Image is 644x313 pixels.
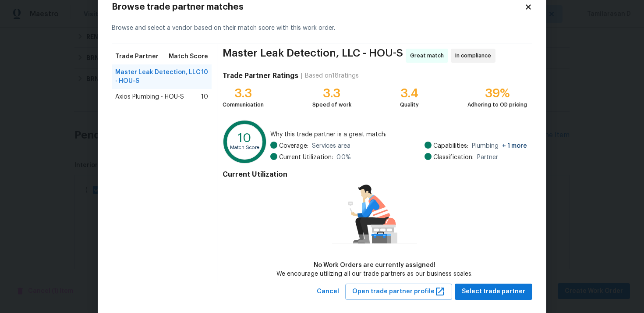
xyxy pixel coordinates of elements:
[472,142,527,150] span: Plumbing
[238,132,251,144] text: 10
[410,51,447,60] span: Great match
[455,284,532,300] button: Select trade partner
[115,52,159,61] span: Trade Partner
[201,68,208,85] span: 10
[502,143,527,149] span: + 1 more
[276,270,473,278] div: We encourage utilizing all our trade partners as our business scales.
[400,100,419,109] div: Quality
[400,89,419,98] div: 3.4
[223,89,264,98] div: 3.3
[223,71,298,80] h4: Trade Partner Ratings
[312,89,351,98] div: 3.3
[270,130,527,139] span: Why this trade partner is a great match:
[112,3,524,11] h2: Browse trade partner matches
[223,49,403,63] span: Master Leak Detection, LLC - HOU-S
[112,13,532,43] div: Browse and select a vendor based on their match score with this work order.
[467,89,527,98] div: 39%
[115,68,201,85] span: Master Leak Detection, LLC - HOU-S
[462,286,525,297] span: Select trade partner
[317,286,339,297] span: Cancel
[298,71,305,80] div: |
[279,142,308,150] span: Coverage:
[223,100,264,109] div: Communication
[312,100,351,109] div: Speed of work
[455,51,495,60] span: In compliance
[223,170,527,179] h4: Current Utilization
[477,153,498,162] span: Partner
[115,92,184,101] span: Axios Plumbing - HOU-S
[312,142,350,150] span: Services area
[467,100,527,109] div: Adhering to OD pricing
[336,153,351,162] span: 0.0 %
[230,145,259,150] text: Match Score
[345,284,452,300] button: Open trade partner profile
[169,52,208,61] span: Match Score
[276,261,473,270] div: No Work Orders are currently assigned!
[352,286,445,297] span: Open trade partner profile
[313,284,343,300] button: Cancel
[433,142,468,150] span: Capabilities:
[279,153,333,162] span: Current Utilization:
[305,71,359,80] div: Based on 18 ratings
[201,92,208,101] span: 10
[433,153,474,162] span: Classification:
